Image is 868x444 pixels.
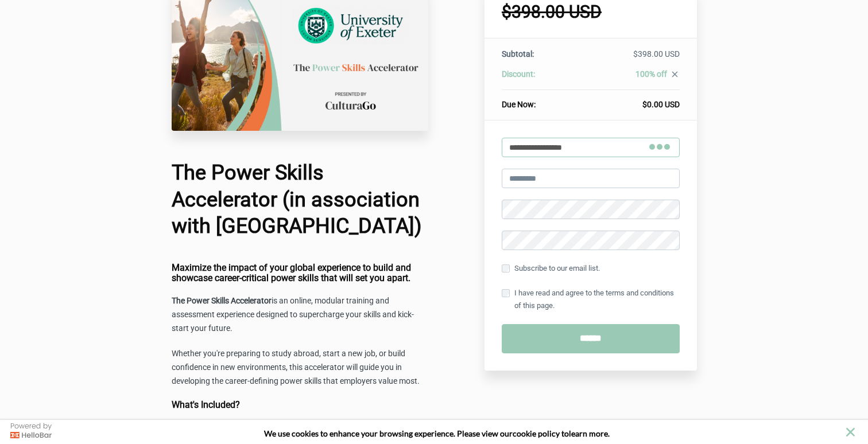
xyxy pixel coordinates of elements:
a: close [667,69,680,82]
i: close [670,69,680,79]
strong: to [561,429,569,438]
span: Subtotal: [502,49,534,59]
th: Due Now: [502,90,576,111]
button: close [843,425,858,439]
label: I have read and agree to the terms and conditions of this page. [502,287,680,312]
span: 100% off [635,69,667,79]
p: is an online, modular training and assessment experience designed to supercharge your skills and ... [172,294,429,336]
a: cookie policy [513,429,560,438]
span: learn more. [569,429,610,438]
strong: The Power Skills Accelerator [172,296,272,305]
span: $0.00 USD [642,100,680,109]
h1: The Power Skills Accelerator (in association with [GEOGRAPHIC_DATA]) [172,159,429,240]
td: $398.00 USD [576,48,679,68]
input: Subscribe to our email list. [502,264,510,272]
th: Discount: [502,68,576,90]
p: Whether you're preparing to study abroad, start a new job, or build confidence in new environment... [172,347,429,388]
h1: $398.00 USD [502,3,680,21]
h4: Maximize the impact of your global experience to build and showcase career-critical power skills ... [172,263,429,283]
input: I have read and agree to the terms and conditions of this page. [502,289,510,297]
span: We use cookies to enhance your browsing experience. Please view our [264,429,513,438]
label: Subscribe to our email list. [502,262,600,275]
h4: What's Included? [172,400,429,410]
